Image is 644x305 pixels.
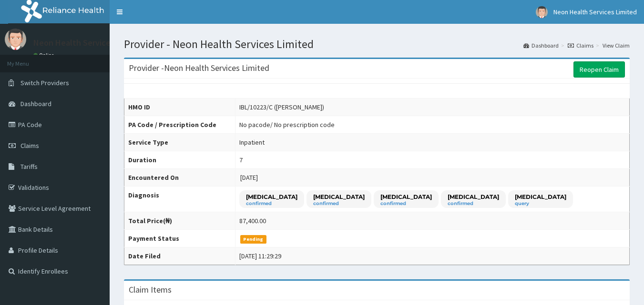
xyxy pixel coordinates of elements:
a: Claims [568,41,593,49]
small: confirmed [246,201,297,206]
div: [DATE] 11:29:29 [239,251,281,261]
th: Duration [124,151,235,169]
p: [MEDICAL_DATA] [515,193,566,201]
th: Diagnosis [124,187,235,212]
h3: Claim Items [129,285,172,294]
div: Inpatient [239,138,265,147]
th: Payment Status [124,230,235,247]
h3: Provider - Neon Health Services Limited [129,64,269,72]
div: IBL/10223/C ([PERSON_NAME]) [239,102,324,112]
th: HMO ID [124,98,235,116]
th: Total Price(₦) [124,212,235,230]
small: confirmed [380,201,432,206]
p: [MEDICAL_DATA] [246,193,297,201]
a: View Claim [603,41,630,49]
span: Neon Health Services Limited [553,8,637,16]
span: Claims [20,141,39,150]
p: Neon Health Services Limited [33,39,144,47]
p: [MEDICAL_DATA] [448,193,499,201]
span: Tariffs [20,162,38,171]
th: Encountered On [124,169,235,187]
a: Dashboard [523,41,559,49]
p: [MEDICAL_DATA] [380,193,432,201]
small: query [515,201,566,206]
img: User Image [5,29,26,50]
a: Reopen Claim [573,61,625,78]
th: PA Code / Prescription Code [124,116,235,134]
div: No pacode / No prescription code [239,120,335,129]
th: Service Type [124,134,235,151]
a: Online [33,52,56,59]
img: User Image [536,6,548,18]
span: Switch Providers [20,79,69,87]
small: confirmed [448,201,499,206]
span: [DATE] [240,173,258,182]
h1: Provider - Neon Health Services Limited [124,38,630,50]
div: 87,400.00 [239,216,266,226]
p: [MEDICAL_DATA] [313,193,365,201]
span: Pending [240,235,266,244]
small: confirmed [313,201,365,206]
th: Date Filed [124,247,235,265]
span: Dashboard [20,99,51,108]
div: 7 [239,155,243,165]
